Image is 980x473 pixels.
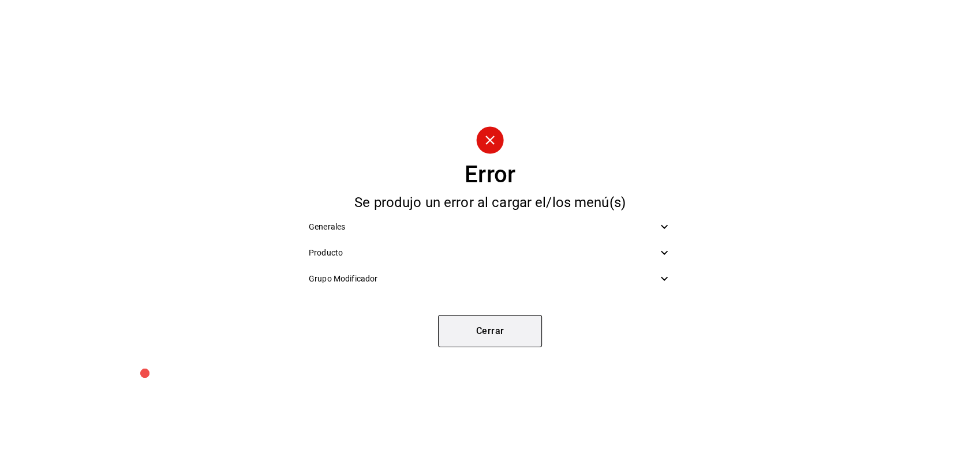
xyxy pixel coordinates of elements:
[309,273,657,285] span: Grupo Modificador
[309,221,657,233] span: Generales
[300,214,680,240] div: Generales
[300,240,680,266] div: Producto
[309,247,657,259] span: Producto
[438,315,542,347] button: Cerrar
[465,163,515,186] div: Error
[300,266,680,292] div: Grupo Modificador
[300,196,680,209] div: Se produjo un error al cargar el/los menú(s)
